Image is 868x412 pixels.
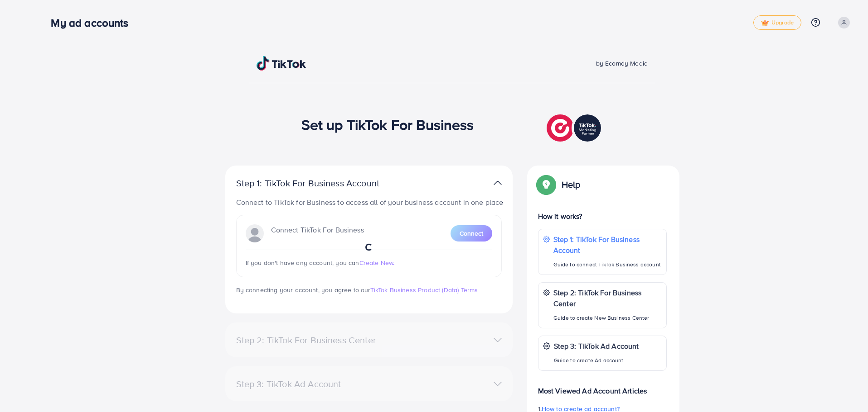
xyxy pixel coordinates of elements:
[494,176,502,189] img: TikTok partner
[562,179,581,190] p: Help
[547,112,603,144] img: TikTok partner
[761,19,794,26] span: Upgrade
[538,378,667,396] p: Most Viewed Ad Account Articles
[538,211,667,222] p: How it works?
[553,234,662,256] p: Step 1: TikTok For Business Account
[553,313,662,323] p: Guide to create New Business Center
[553,259,662,270] p: Guide to connect TikTok Business account
[596,59,648,68] span: by Ecomdy Media
[753,15,801,30] a: tickUpgrade
[761,20,769,26] img: tick
[301,116,474,133] h1: Set up TikTok For Business
[51,16,136,29] h3: My ad accounts
[236,178,408,189] p: Step 1: TikTok For Business Account
[554,341,639,351] p: Step 3: TikTok Ad Account
[553,287,662,309] p: Step 2: TikTok For Business Center
[554,355,639,366] p: Guide to create Ad account
[538,176,554,193] img: Popup guide
[257,56,306,71] img: TikTok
